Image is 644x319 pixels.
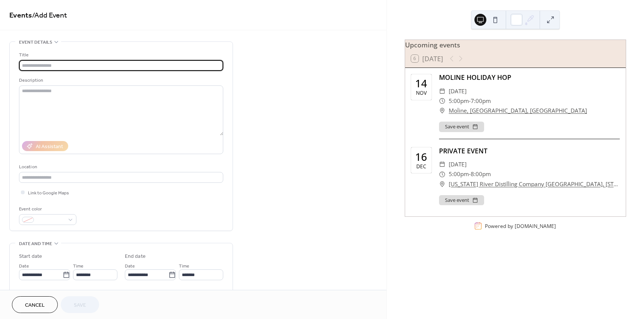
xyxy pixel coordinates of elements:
[415,78,427,89] div: 14
[32,8,67,23] span: / Add Event
[439,96,446,106] div: ​
[439,106,446,116] div: ​
[12,296,58,313] button: Cancel
[416,90,427,96] div: Nov
[449,87,467,96] span: [DATE]
[19,262,29,270] span: Date
[19,240,52,248] span: Date and time
[471,169,491,179] span: 8:00pm
[415,152,427,162] div: 16
[449,169,469,179] span: 5:00pm
[19,38,52,46] span: Event details
[439,160,446,169] div: ​
[439,146,620,156] div: PRIVATE EVENT
[485,222,556,229] div: Powered by
[469,96,471,106] span: -
[515,222,556,229] a: [DOMAIN_NAME]
[19,205,75,213] div: Event color
[19,76,222,84] div: Description
[469,169,471,179] span: -
[449,106,587,116] a: Moline, [GEOGRAPHIC_DATA], [GEOGRAPHIC_DATA]
[439,72,620,82] div: MOLINE HOLIDAY HOP
[179,262,189,270] span: Time
[439,122,484,132] button: Save event
[439,169,446,179] div: ​
[28,189,69,197] span: Link to Google Maps
[439,195,484,206] button: Save event
[439,179,446,189] div: ​
[405,40,626,50] div: Upcoming events
[73,262,83,270] span: Time
[449,96,469,106] span: 5:00pm
[449,160,467,169] span: [DATE]
[19,253,42,260] div: Start date
[449,179,620,189] a: [US_STATE] River Distilling Company [GEOGRAPHIC_DATA], [STREET_ADDRESS][PERSON_NAME][PERSON_NAME]
[19,51,222,59] div: Title
[416,164,426,169] div: Dec
[19,163,222,171] div: Location
[471,96,491,106] span: 7:00pm
[125,253,146,260] div: End date
[9,8,32,23] a: Events
[439,87,446,96] div: ​
[125,262,135,270] span: Date
[25,301,45,309] span: Cancel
